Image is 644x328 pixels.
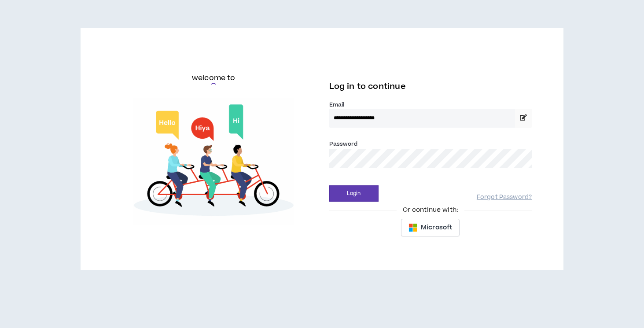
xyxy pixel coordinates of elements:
span: Microsoft [421,223,452,232]
span: Log in to continue [329,81,406,92]
button: Microsoft [401,219,460,236]
img: Welcome to Wripple [112,98,315,225]
button: Login [329,185,379,202]
label: Password [329,140,358,148]
label: Email [329,101,532,109]
h6: welcome to [192,73,236,83]
a: Forgot Password? [477,193,532,202]
span: Or continue with: [397,205,464,215]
